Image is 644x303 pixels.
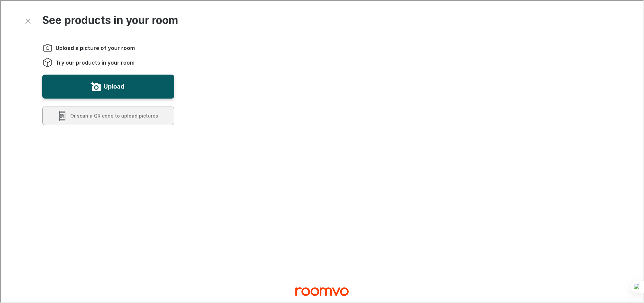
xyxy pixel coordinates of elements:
span: Try our products in your room [55,58,134,66]
button: Scan a QR code to upload pictures [42,106,173,125]
a: Visit Swati Enterprises pvt ltd homepage [295,284,348,298]
span: Upload a picture of your room [55,44,134,51]
button: Exit visualizer [21,15,33,27]
label: Upload [103,81,124,91]
ol: Instructions [42,42,173,67]
button: Upload a picture of your room [42,74,173,98]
